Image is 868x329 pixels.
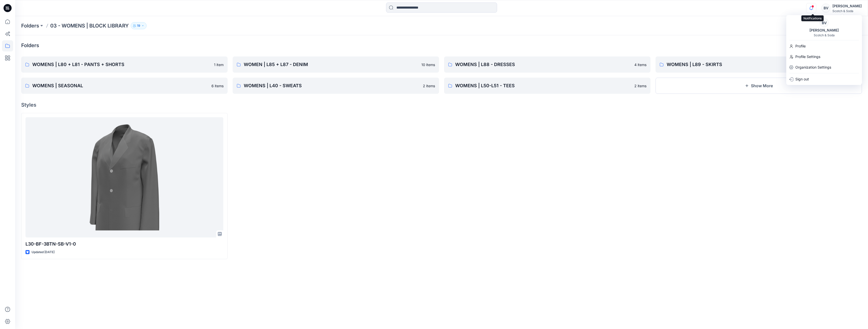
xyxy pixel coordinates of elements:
p: WOMENS | SEASONAL [32,82,208,89]
p: Organization Settings [795,63,831,72]
a: WOMENS | SEASONAL6 items [21,78,228,94]
a: L30-BF-3BTN-SB-V1-0 [25,117,223,237]
div: Scotch & Soda [814,33,835,37]
p: WOMEN | L85 + L87 - DENIM [244,61,418,68]
p: WOMENS | L40 - SWEATS [244,82,420,89]
a: Profile [786,41,862,51]
p: 10 items [421,62,435,67]
p: L30-BF-3BTN-SB-V1-0 [25,241,223,248]
p: WOMENS | L88 - DRESSES [455,61,631,68]
button: 19 [131,22,147,29]
p: 19 [137,23,140,28]
p: Updated [DATE] [32,250,55,255]
p: Profile Settings [795,52,820,62]
p: Sign out [795,74,809,84]
a: Folders [21,22,39,29]
p: 4 items [634,62,646,67]
div: Scotch & Soda [832,9,862,13]
a: WOMENS | L89 - SKIRTS2 items [656,56,862,73]
p: 03 - WOMENS | BLOCK LIBRARY [50,22,129,29]
div: [PERSON_NAME] [832,3,862,9]
p: 2 items [423,83,435,88]
a: WOMEN | L85 + L87 - DENIM10 items [233,56,439,73]
p: 6 items [211,83,224,88]
a: WOMENS | L50-L51 - TEES2 items [444,78,650,94]
h4: Styles [21,102,862,108]
a: WOMENS | L80 + L81 - PANTS + SHORTS1 item [21,56,228,73]
p: Profile [795,41,806,51]
p: 1 item [214,62,224,67]
p: WOMENS | L50-L51 - TEES [455,82,631,89]
a: Organization Settings [786,63,862,72]
a: WOMENS | L88 - DRESSES4 items [444,56,650,73]
div: [PERSON_NAME] [806,27,842,33]
div: BV [820,18,829,27]
div: BV [821,4,830,13]
button: Show More [656,78,862,94]
p: WOMENS | L89 - SKIRTS [667,61,843,68]
p: 2 items [634,83,646,88]
a: Profile Settings [786,52,862,62]
p: WOMENS | L80 + L81 - PANTS + SHORTS [32,61,211,68]
h4: Folders [21,42,39,48]
a: WOMENS | L40 - SWEATS2 items [233,78,439,94]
